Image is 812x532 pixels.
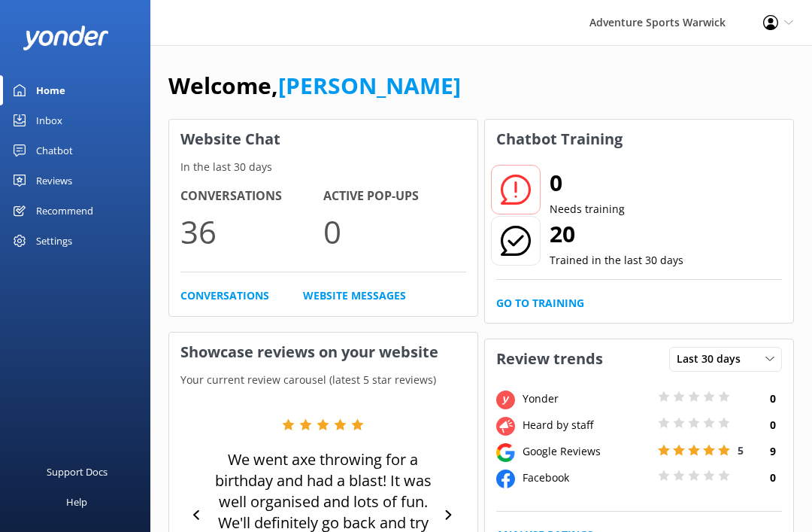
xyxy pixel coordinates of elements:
img: yonder-white-logo.png [23,26,109,50]
h3: Review trends [485,339,614,378]
a: Website Messages [303,287,406,304]
h4: 0 [759,470,786,486]
p: Trained in the last 30 days [550,252,683,269]
h4: 9 [759,443,786,460]
h4: Active Pop-ups [323,187,466,206]
a: Conversations [180,287,269,304]
h4: 0 [759,417,786,433]
h3: Website Chat [169,120,477,159]
div: Inbox [36,105,62,135]
p: 36 [180,206,323,257]
div: Yonder [519,391,654,407]
a: [PERSON_NAME] [278,70,461,101]
div: Heard by staff [519,417,654,433]
h1: Welcome, [168,68,461,104]
p: Needs training [550,201,625,217]
h4: 0 [759,391,786,407]
h3: Chatbot Training [485,120,634,159]
p: 0 [323,206,466,257]
a: Go to Training [496,295,584,312]
div: Settings [36,226,72,256]
h4: Conversations [180,187,323,206]
div: Chatbot [36,135,73,166]
div: Google Reviews [519,443,654,460]
div: Support Docs [47,457,108,487]
div: Home [36,75,65,105]
div: Facebook [519,470,654,486]
h3: Showcase reviews on your website [169,333,477,372]
h2: 20 [550,216,683,252]
div: Recommend [36,196,93,226]
h2: 0 [550,165,625,201]
div: Help [66,487,87,517]
p: In the last 30 days [169,159,477,175]
div: Reviews [36,166,72,196]
span: Last 30 days [677,351,750,367]
span: 5 [738,443,744,458]
p: Your current review carousel (latest 5 star reviews) [169,372,477,388]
